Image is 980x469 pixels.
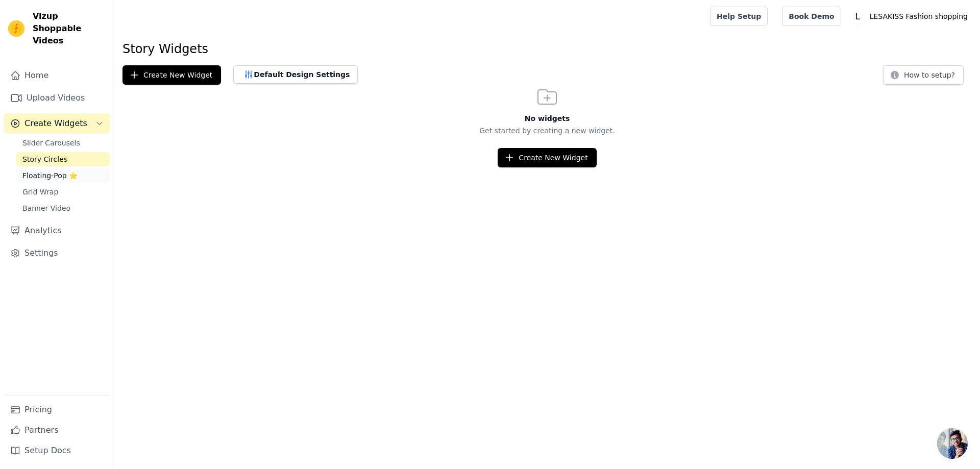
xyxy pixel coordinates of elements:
button: How to setup? [883,65,964,85]
a: Setup Docs [4,440,110,461]
h3: No widgets [114,113,980,124]
a: Floating-Pop ⭐ [16,168,110,183]
a: Partners [4,420,110,440]
button: L LESAKISS Fashion shopping [849,7,972,26]
button: Default Design Settings [233,65,358,84]
h1: Story Widgets [122,41,972,57]
span: Story Circles [22,154,67,164]
p: LESAKISS Fashion shopping [866,7,972,26]
text: L [855,11,860,21]
a: How to setup? [883,72,964,82]
a: Banner Video [16,201,110,215]
a: Analytics [4,220,110,241]
a: Pricing [4,400,110,420]
a: 开放式聊天 [937,428,968,459]
span: Floating-Pop ⭐ [22,170,78,181]
button: Create New Widget [498,148,596,167]
span: Grid Wrap [22,187,58,197]
span: Banner Video [22,203,70,213]
a: Home [4,65,110,86]
a: Slider Carousels [16,136,110,150]
a: Upload Videos [4,88,110,108]
button: Create Widgets [4,113,110,134]
img: Vizup [8,20,24,37]
a: Grid Wrap [16,185,110,199]
span: Slider Carousels [22,138,80,148]
a: Help Setup [710,7,768,26]
span: Create Widgets [24,117,87,130]
a: Story Circles [16,152,110,166]
span: Vizup Shoppable Videos [33,10,106,47]
a: Book Demo [782,7,841,26]
a: Settings [4,243,110,263]
p: Get started by creating a new widget. [114,126,980,136]
button: Create New Widget [122,65,221,85]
